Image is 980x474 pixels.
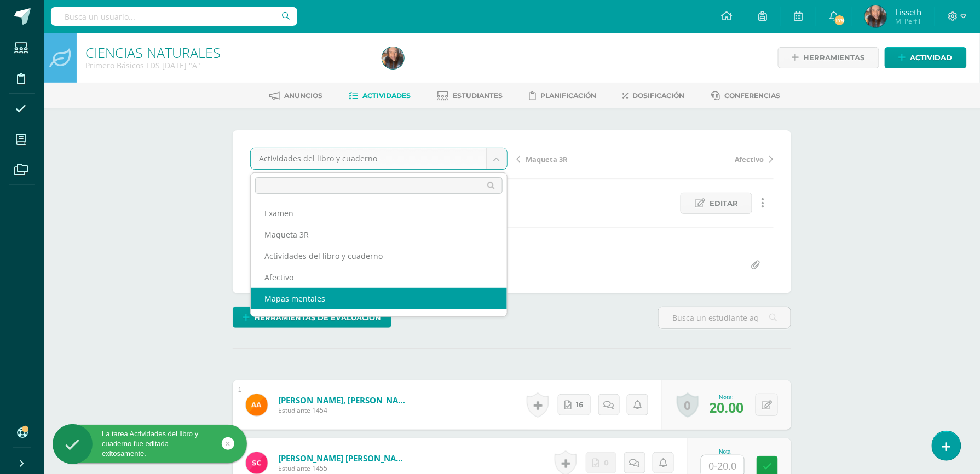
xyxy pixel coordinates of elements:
div: Actividades civicas y culturales [251,309,507,331]
div: Maqueta 3R [251,224,507,245]
div: Afectivo [251,267,507,288]
div: Examen [251,203,507,224]
div: Mapas mentales [251,288,507,309]
div: Actividades del libro y cuaderno [251,245,507,267]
